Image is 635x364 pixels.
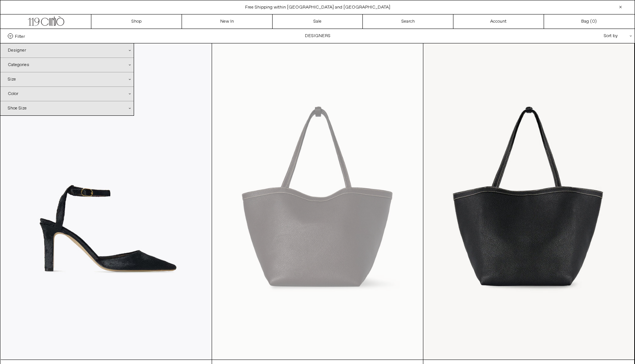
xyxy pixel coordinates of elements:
[245,4,390,10] a: Free Shipping within [GEOGRAPHIC_DATA] and [GEOGRAPHIC_DATA]
[0,58,134,72] div: Categories
[453,14,544,29] a: Account
[0,72,134,86] div: Size
[560,29,627,43] div: Sort by
[544,14,635,29] a: Bag ()
[423,43,634,360] img: The Row Park Tote Three Stitch
[592,19,595,24] span: 0
[0,87,134,101] div: Color
[592,18,597,25] span: )
[363,14,453,29] a: Search
[212,43,423,360] img: The Row Park Tote Three Stitch
[91,14,182,29] a: Shop
[1,43,212,360] img: The Row Carla Ankle Strap
[182,14,273,29] a: New In
[0,101,134,115] div: Shoe Size
[15,33,25,39] span: Filter
[273,14,363,29] a: Sale
[0,43,134,58] div: Designer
